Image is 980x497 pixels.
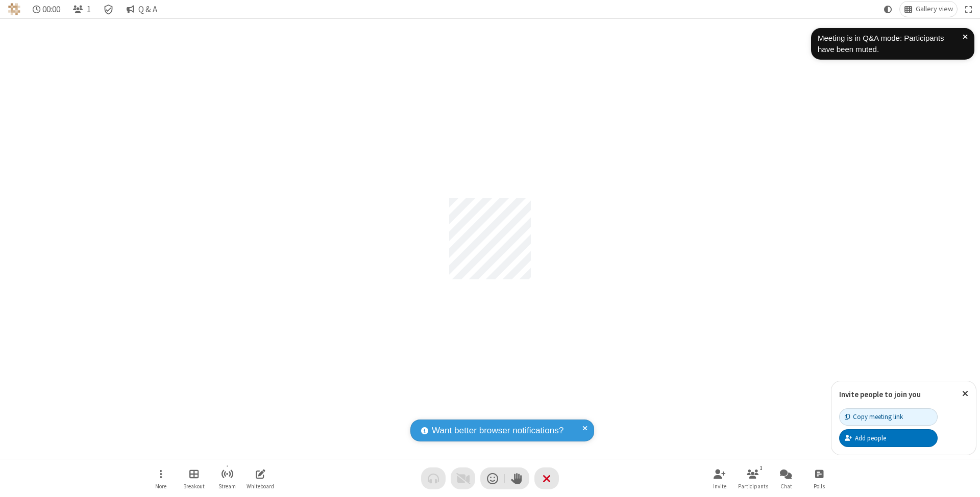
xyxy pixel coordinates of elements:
button: Change layout [900,2,957,17]
span: Q & A [138,5,157,14]
button: Add people [839,429,938,447]
button: Audio problem - check your Internet connection or call by phone [421,467,446,489]
button: Open shared whiteboard [245,464,276,493]
span: More [155,483,166,489]
button: End or leave meeting [534,467,559,489]
span: Chat [780,483,792,489]
div: Copy meeting link [845,412,903,422]
button: Open poll [804,464,835,493]
button: Using system theme [880,2,896,17]
button: Start streaming [212,464,242,493]
div: Meeting is in Q&A mode: Participants have been muted. [818,33,963,56]
button: Raise hand [505,467,529,489]
button: Manage Breakout Rooms [179,464,209,493]
button: Invite participants (⌘+Shift+I) [704,464,735,493]
button: Open chat [771,464,801,493]
span: Gallery view [916,5,953,13]
span: Breakout [183,483,205,489]
span: Invite [713,483,726,489]
span: Polls [814,483,825,489]
button: Fullscreen [961,2,976,17]
button: Q & A [122,2,161,17]
span: Stream [218,483,236,489]
img: QA Selenium DO NOT DELETE OR CHANGE [8,3,20,15]
span: Want better browser notifications? [432,424,563,437]
button: Close popover [954,381,976,406]
span: 00:00 [42,5,60,14]
div: 1 [757,463,766,473]
span: Whiteboard [247,483,274,489]
button: Send a reaction [480,467,505,489]
label: Invite people to join you [839,389,921,399]
span: Participants [738,483,768,489]
button: Open menu [145,464,176,493]
button: Open participant list [738,464,768,493]
button: Copy meeting link [839,408,938,426]
button: Video [451,467,475,489]
div: Timer [29,2,65,17]
div: Meeting details Encryption enabled [99,2,118,17]
button: Open participant list [68,2,95,17]
span: 1 [87,5,91,14]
